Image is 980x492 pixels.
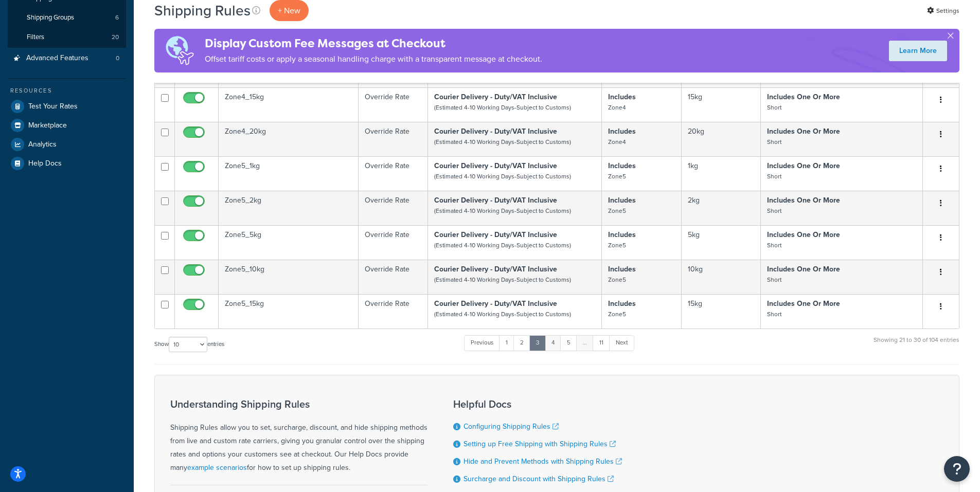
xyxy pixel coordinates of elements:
small: Short [767,172,781,181]
a: 4 [545,335,561,351]
small: Zone5 [608,172,626,181]
div: Shipping Rules allow you to set, surcharge, discount, and hide shipping methods from live and cus... [170,398,427,475]
strong: Includes One Or More [767,298,840,309]
td: Zone5_10kg [219,260,359,294]
td: Override Rate [359,260,428,294]
td: Override Rate [359,191,428,225]
span: Analytics [28,140,57,149]
td: Zone5_1kg [219,156,359,191]
strong: Courier Delivery - Duty/VAT Inclusive [434,195,557,206]
td: 1kg [682,156,761,191]
small: Short [767,309,781,319]
small: (Estimated 4-10 Working Days-Subject to Customs) [434,172,571,181]
h1: Shipping Rules [154,1,251,21]
img: duties-banner-06bc72dcb5fe05cb3f9472aba00be2ae8eb53ab6f0d8bb03d382ba314ac3c341.png [154,29,205,72]
p: Offset tariff costs or apply a seasonal handling charge with a transparent message at checkout. [205,52,542,66]
a: Configuring Shipping Rules [464,421,559,432]
li: Advanced Features [8,49,126,68]
small: Zone5 [608,206,626,215]
small: Short [767,206,781,215]
small: Zone5 [608,275,626,284]
small: Short [767,103,781,112]
small: Zone5 [608,241,626,250]
td: Override Rate [359,225,428,260]
small: (Estimated 4-10 Working Days-Subject to Customs) [434,309,571,319]
strong: Includes [608,126,636,137]
small: (Estimated 4-10 Working Days-Subject to Customs) [434,137,571,147]
strong: Includes [608,229,636,240]
span: Advanced Features [26,54,88,63]
a: Help Docs [8,154,126,173]
a: Filters 20 [8,28,126,47]
small: Short [767,275,781,284]
div: Resources [8,86,126,95]
td: 10kg [682,260,761,294]
span: Marketplace [28,121,67,130]
button: Open Resource Center [944,456,970,482]
a: 11 [593,335,610,351]
td: Zone5_5kg [219,225,359,260]
a: Shipping Groups 6 [8,8,126,27]
h4: Display Custom Fee Messages at Checkout [205,35,542,52]
span: 20 [112,33,119,42]
td: 15kg [682,87,761,122]
span: Shipping Groups [27,13,74,22]
small: (Estimated 4-10 Working Days-Subject to Customs) [434,275,571,284]
a: Surcharge and Discount with Shipping Rules [464,473,614,484]
a: Advanced Features 0 [8,49,126,68]
strong: Courier Delivery - Duty/VAT Inclusive [434,229,557,240]
td: Override Rate [359,122,428,156]
select: Showentries [169,337,207,352]
span: Help Docs [28,159,62,168]
small: Zone5 [608,309,626,319]
div: Showing 21 to 30 of 104 entries [874,334,959,356]
small: Zone4 [608,137,626,147]
td: Zone4_15kg [219,87,359,122]
span: Test Your Rates [28,102,78,111]
strong: Includes One Or More [767,160,840,171]
td: 15kg [682,294,761,329]
li: Filters [8,28,126,47]
a: example scenarios [187,462,247,473]
a: Test Your Rates [8,97,126,116]
td: 5kg [682,225,761,260]
strong: Includes One Or More [767,126,840,137]
a: Hide and Prevent Methods with Shipping Rules [464,456,622,467]
td: Zone5_2kg [219,191,359,225]
td: Zone5_15kg [219,294,359,329]
strong: Courier Delivery - Duty/VAT Inclusive [434,264,557,275]
a: 5 [560,335,577,351]
strong: Courier Delivery - Duty/VAT Inclusive [434,298,557,309]
strong: Includes [608,195,636,206]
a: Marketplace [8,116,126,135]
span: Filters [27,33,44,42]
strong: Courier Delivery - Duty/VAT Inclusive [434,160,557,171]
td: Override Rate [359,294,428,329]
a: 3 [529,335,546,351]
small: (Estimated 4-10 Working Days-Subject to Customs) [434,206,571,215]
a: Settings [927,4,959,18]
a: Next [609,335,634,351]
td: 20kg [682,122,761,156]
small: Short [767,137,781,147]
a: Setting up Free Shipping with Shipping Rules [464,439,616,449]
strong: Includes One Or More [767,195,840,206]
strong: Includes One Or More [767,229,840,240]
td: Zone4_20kg [219,122,359,156]
span: 0 [116,54,119,63]
label: Show entries [154,337,224,352]
a: 1 [499,335,514,351]
strong: Courier Delivery - Duty/VAT Inclusive [434,92,557,102]
strong: Includes One Or More [767,92,840,102]
strong: Includes [608,92,636,102]
strong: Courier Delivery - Duty/VAT Inclusive [434,126,557,137]
a: Analytics [8,135,126,154]
td: Override Rate [359,156,428,191]
a: Previous [464,335,500,351]
a: Learn More [889,41,947,61]
h3: Helpful Docs [453,398,622,410]
strong: Includes [608,298,636,309]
